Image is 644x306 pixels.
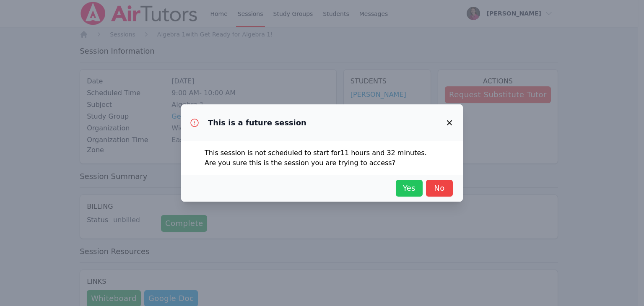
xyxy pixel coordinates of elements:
[208,118,306,128] h3: This is a future session
[396,180,423,197] button: Yes
[430,182,449,194] span: No
[426,180,453,197] button: No
[205,148,439,168] p: This session is not scheduled to start for 11 hours and 32 minutes . Are you sure this is the ses...
[400,182,418,194] span: Yes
